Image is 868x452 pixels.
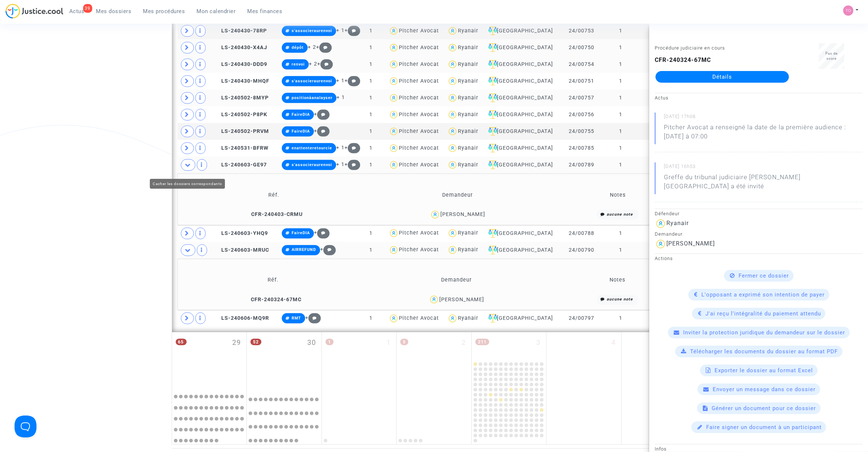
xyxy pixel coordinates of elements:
[560,23,603,39] td: 24/00753
[603,310,638,327] td: 1
[462,338,466,348] span: 2
[715,367,813,374] span: Exporter le dossier au format Excel
[655,56,711,63] b: CFR-240324-67MC
[366,268,547,292] td: Demandeur
[356,90,386,106] td: 1
[439,296,484,303] div: [PERSON_NAME]
[603,56,638,73] td: 1
[292,247,316,252] span: AIRREFUND
[389,313,399,324] img: icon-user.svg
[843,5,853,16] img: fe1f3729a2b880d5091b466bdc4f5af5
[560,157,603,173] td: 24/00789
[603,23,638,39] td: 1
[314,111,330,117] span: +
[336,78,345,84] span: + 1
[706,424,822,431] span: Faire signer un document à un participant
[458,61,478,67] div: Ryanair
[389,110,399,120] img: icon-user.svg
[389,93,399,103] img: icon-user.svg
[389,59,399,70] img: icon-user.svg
[356,123,386,140] td: 1
[215,162,267,168] span: LS-240603-GE97
[486,94,557,102] div: [GEOGRAPHIC_DATA]
[560,90,603,106] td: 24/00757
[356,73,386,90] td: 1
[655,71,789,83] a: Détails
[548,183,688,207] td: Notes
[607,212,633,217] i: aucune note
[143,8,185,15] span: Mes procédures
[367,183,547,207] td: Demandeur
[712,405,816,412] span: Générer un document pour ce dossier
[430,209,440,220] img: icon-user.svg
[489,127,497,136] img: icon-faciliter-sm.svg
[603,140,638,157] td: 1
[345,161,360,168] span: +
[489,314,497,323] img: icon-faciliter-sm.svg
[603,39,638,56] td: 1
[458,247,478,253] div: Ryanair
[690,348,838,355] span: Télécharger les documents du dossier au format PDF
[458,162,478,168] div: Ryanair
[458,230,478,236] div: Ryanair
[336,145,345,151] span: + 1
[83,4,92,13] div: 39
[486,60,557,69] div: [GEOGRAPHIC_DATA]
[399,78,439,84] div: Pitcher Avocat
[389,228,399,239] img: icon-user.svg
[489,27,497,35] img: icon-faciliter-sm.svg
[215,28,267,34] span: LS-240430-78RP
[486,314,557,323] div: [GEOGRAPHIC_DATA]
[215,78,269,84] span: LS-240430-MHQF
[560,242,603,259] td: 24/00790
[389,26,399,36] img: icon-user.svg
[336,27,345,34] span: + 1
[560,123,603,140] td: 24/00755
[560,310,603,327] td: 24/00797
[215,44,267,51] span: LS-240430-X4AJ
[603,90,638,106] td: 1
[215,315,269,321] span: LS-240606-MQ9R
[607,297,633,302] i: aucune note
[447,143,458,154] img: icon-user.svg
[486,161,557,169] div: [GEOGRAPHIC_DATA]
[825,51,838,60] span: Pas de score
[458,28,478,34] div: Ryanair
[546,332,621,444] div: samedi octobre 4
[655,218,666,229] img: icon-user.svg
[489,246,497,255] img: icon-faciliter-sm.svg
[472,332,546,361] div: vendredi octobre 3, 211 events, click to expand
[345,27,360,34] span: +
[389,160,399,170] img: icon-user.svg
[137,6,191,17] a: Mes procédures
[486,127,557,136] div: [GEOGRAPHIC_DATA]
[447,160,458,170] img: icon-user.svg
[386,338,391,348] span: 1
[547,268,688,292] td: Notes
[486,77,557,86] div: [GEOGRAPHIC_DATA]
[705,310,821,317] span: J'ai reçu l'intégralité du paiement attendu
[389,76,399,87] img: icon-user.svg
[314,229,330,236] span: +
[440,211,485,217] div: [PERSON_NAME]
[664,173,863,194] p: Greffe du tribunal judiciaire [PERSON_NAME][GEOGRAPHIC_DATA] a été invité
[232,338,241,348] span: 29
[399,95,439,101] div: Pitcher Avocat
[15,416,36,437] iframe: Help Scout Beacon - Open
[458,78,478,84] div: Ryanair
[356,310,386,327] td: 1
[389,143,399,154] img: icon-user.svg
[242,6,288,17] a: Mes finances
[447,245,458,255] img: icon-user.svg
[292,316,301,321] span: RMT
[215,95,269,101] span: LS-240502-8MYP
[292,112,310,117] span: FaireDIA
[292,45,304,50] span: dépôt
[447,93,458,103] img: icon-user.svg
[458,128,478,134] div: Ryanair
[399,111,439,118] div: Pitcher Avocat
[5,4,63,19] img: jc-logo.svg
[560,73,603,90] td: 24/00751
[655,238,666,250] img: icon-user.svg
[486,27,557,35] div: [GEOGRAPHIC_DATA]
